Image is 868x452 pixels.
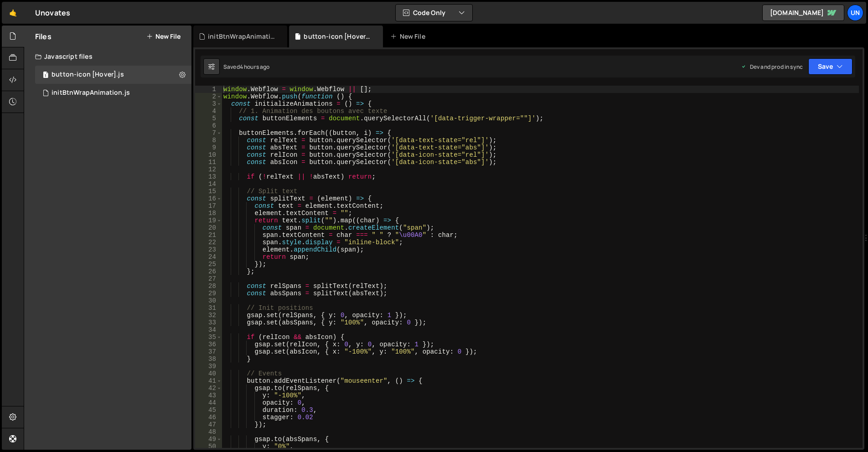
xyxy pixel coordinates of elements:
div: 7 [195,129,222,137]
div: 23 [195,246,222,253]
div: 11 [195,159,222,166]
div: 32 [195,312,222,319]
div: 5 [195,115,222,122]
div: 33 [195,319,222,326]
div: 48 [195,428,222,436]
a: 🤙 [2,2,24,24]
button: Save [808,58,852,75]
div: 17 [195,202,222,210]
div: initBtnWrapAnimation.js [52,89,130,97]
div: 35 [195,334,222,341]
div: 42 [195,385,222,392]
a: [DOMAIN_NAME] [762,5,844,21]
div: 37 [195,348,222,355]
div: 3 [195,100,222,108]
div: 36 [195,341,222,348]
div: 38 [195,355,222,363]
div: 39 [195,363,222,370]
div: 31 [195,304,222,312]
div: 19 [195,217,222,224]
div: 49 [195,436,222,443]
div: button-icon [Hover].js [52,71,124,79]
div: 13 [195,173,222,180]
span: 1 [43,72,48,79]
div: 26 [195,268,222,275]
button: Code Only [396,5,472,21]
div: 25 [195,261,222,268]
div: 34 [195,326,222,334]
div: 30 [195,297,222,304]
div: 2 [195,93,222,100]
div: 22 [195,239,222,246]
div: New File [390,32,429,41]
div: 8 [195,137,222,144]
div: 10 [195,151,222,159]
div: 4 hours ago [240,63,270,71]
button: New File [146,33,181,40]
div: 44 [195,399,222,406]
div: 47 [195,421,222,428]
div: 45 [195,406,222,414]
div: 6 [195,122,222,129]
h2: Files [35,31,52,41]
div: 4 [195,108,222,115]
div: Unovates [35,7,70,18]
div: 18 [195,210,222,217]
div: Dev and prod in sync [741,63,803,71]
div: 29 [195,290,222,297]
div: 50 [195,443,222,450]
div: 24 [195,253,222,261]
div: Javascript files [24,47,191,66]
div: 43 [195,392,222,399]
div: 9 [195,144,222,151]
a: Un [847,5,863,21]
div: 15 [195,188,222,195]
div: 27 [195,275,222,282]
div: 1 [195,86,222,93]
div: 28 [195,282,222,290]
div: 40 [195,370,222,377]
div: Saved [223,63,270,71]
div: 20 [195,224,222,231]
div: 41 [195,377,222,385]
div: 16819/45959.js [35,66,191,84]
div: 46 [195,414,222,421]
div: 12 [195,166,222,173]
div: 14 [195,180,222,188]
div: 16819/46216.js [35,84,191,102]
div: initBtnWrapAnimation.js [208,32,276,41]
div: 21 [195,231,222,239]
div: button-icon [Hover].js [304,32,372,41]
div: 16 [195,195,222,202]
